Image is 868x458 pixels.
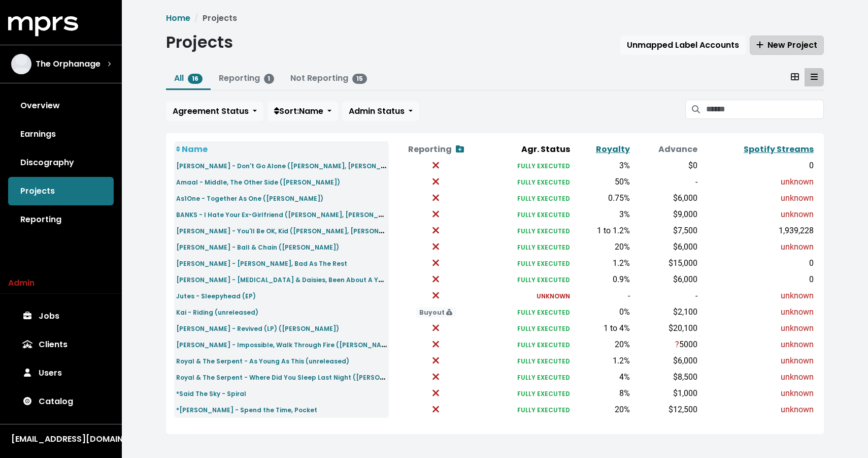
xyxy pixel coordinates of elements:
[620,36,746,55] button: Unmapped Label Accounts
[290,72,367,84] a: Not Reporting15
[572,288,632,304] td: -
[572,353,632,369] td: 1.2%
[176,225,408,236] a: [PERSON_NAME] - You'll Be OK, Kid ([PERSON_NAME], [PERSON_NAME])
[176,339,454,350] a: [PERSON_NAME] - Impossible, Walk Through Fire ([PERSON_NAME], [PERSON_NAME])
[352,74,367,84] span: 15
[756,39,817,51] span: New Project
[176,243,339,252] small: [PERSON_NAME] - Ball & Chain ([PERSON_NAME])
[8,330,114,359] a: Clients
[744,143,814,155] a: Spotify Streams
[8,359,114,387] a: Users
[176,257,347,269] a: [PERSON_NAME] - [PERSON_NAME], Bad As The Rest
[8,387,114,416] a: Catalog
[389,141,483,158] th: Reporting
[675,340,697,349] span: 5000
[166,102,263,121] button: Agreement Status
[176,194,323,203] small: As1One - Together As One ([PERSON_NAME])
[349,105,405,117] span: Admin Status
[673,372,697,382] span: $8,500
[572,369,632,385] td: 4%
[176,273,451,285] a: [PERSON_NAME] - [MEDICAL_DATA] & Daisies, Been About A Year ([PERSON_NAME])
[675,340,679,349] span: ?
[673,193,697,203] span: $6,000
[781,372,814,382] span: unknown
[416,307,457,318] span: Buyout
[517,194,570,203] small: FULLY EXECUTED
[517,243,570,252] small: FULLY EXECUTED
[572,174,632,190] td: 50%
[632,288,699,304] td: -
[517,227,570,235] small: FULLY EXECUTED
[699,255,816,271] td: 0
[219,72,275,84] a: Reporting1
[176,355,349,367] a: Royal & The Serpent - As Young As This (unreleased)
[632,141,699,158] th: Advance
[517,162,570,170] small: FULLY EXECUTED
[673,242,697,252] span: $6,000
[176,306,258,318] a: Kai - Riding (unreleased)
[750,36,824,55] button: New Project
[176,324,339,333] small: [PERSON_NAME] - Revived (LP) ([PERSON_NAME])
[342,102,419,121] button: Admin Status
[688,161,697,170] span: $0
[517,308,570,317] small: FULLY EXECUTED
[669,405,697,414] span: $12,500
[706,100,824,119] input: Search projects
[174,141,389,158] th: Name
[517,389,570,398] small: FULLY EXECUTED
[517,178,570,187] small: FULLY EXECUTED
[174,72,203,84] a: All16
[781,323,814,333] span: unknown
[176,259,347,268] small: [PERSON_NAME] - [PERSON_NAME], Bad As The Rest
[517,210,570,219] small: FULLY EXECUTED
[572,158,632,174] td: 3%
[176,208,403,220] a: BANKS - I Hate Your Ex-Girlfriend ([PERSON_NAME], [PERSON_NAME])
[176,404,317,415] a: *[PERSON_NAME] - Spend the Time, Pocket
[190,12,237,24] li: Projects
[483,141,572,158] th: Agr. Status
[781,291,814,300] span: unknown
[627,39,739,51] span: Unmapped Label Accounts
[8,148,114,177] a: Discography
[572,223,632,239] td: 1 to 1.2%
[176,241,339,253] a: [PERSON_NAME] - Ball & Chain ([PERSON_NAME])
[572,271,632,288] td: 0.9%
[176,176,340,188] a: Amaal - Middle, The Other Side ([PERSON_NAME])
[176,387,246,399] a: *Said The Sky - Spiral
[11,433,111,445] div: [EMAIL_ADDRESS][DOMAIN_NAME]
[673,356,697,365] span: $6,000
[572,190,632,206] td: 0.75%
[673,307,697,317] span: $2,100
[517,259,570,268] small: FULLY EXECUTED
[781,193,814,203] span: unknown
[8,302,114,330] a: Jobs
[781,177,814,187] span: unknown
[781,405,814,414] span: unknown
[673,388,697,398] span: $1,000
[699,223,816,239] td: 1,939,228
[188,74,203,84] span: 16
[176,192,323,204] a: As1One - Together As One ([PERSON_NAME])
[176,371,471,383] a: Royal & The Serpent - Where Did You Sleep Last Night ([PERSON_NAME], [PERSON_NAME])
[8,433,114,446] button: [EMAIL_ADDRESS][DOMAIN_NAME]
[572,337,632,353] td: 20%
[36,58,101,70] span: The Orphanage
[166,33,233,52] h1: Projects
[268,102,338,121] button: Sort:Name
[673,226,697,235] span: $7,500
[166,12,190,24] a: Home
[669,258,697,268] span: $15,000
[673,274,697,284] span: $6,000
[274,105,323,117] span: Sort: Name
[781,340,814,349] span: unknown
[8,120,114,148] a: Earnings
[781,307,814,317] span: unknown
[781,388,814,398] span: unknown
[673,209,697,219] span: $9,000
[517,276,570,284] small: FULLY EXECUTED
[173,105,249,117] span: Agreement Status
[572,206,632,223] td: 3%
[781,242,814,252] span: unknown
